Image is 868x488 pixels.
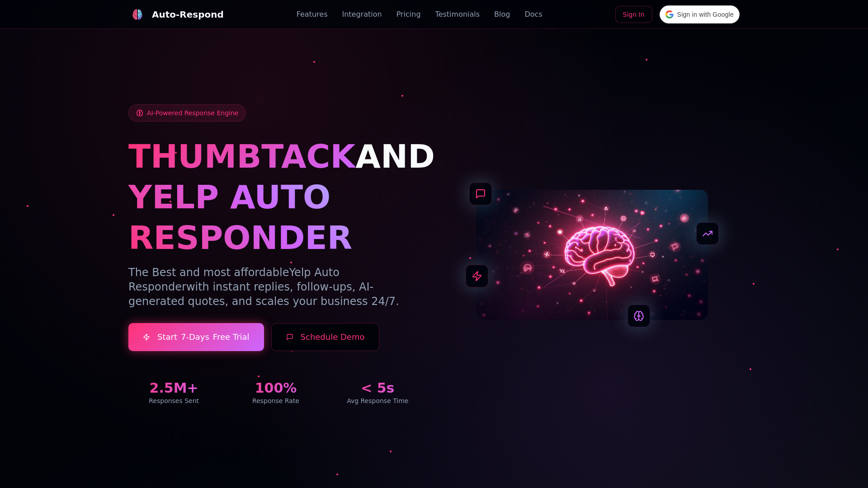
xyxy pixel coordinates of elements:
a: Pricing [396,9,421,20]
span: Sign in with Google [677,10,734,19]
div: Response Rate [230,396,321,405]
div: < 5s [332,380,423,396]
a: Start7-DaysFree Trial [128,323,264,351]
img: AI Neural Network Brain [476,190,708,320]
button: Schedule Demo [271,323,380,351]
a: Auto-Respond LogoAuto-Respond [128,5,224,23]
span: Yelp Auto Responder [128,266,340,293]
a: Integration [342,9,382,20]
span: THUMBTACK [128,137,355,175]
p: The Best and most affordable with instant replies, follow-ups, AI-generated quotes, and scales yo... [128,265,423,309]
div: Sign in with Google [660,5,740,23]
div: Responses Sent [128,396,219,405]
div: Auto-Respond [152,8,224,21]
a: Testimonials [435,9,480,20]
div: 2.5M+ [128,380,219,396]
a: Blog [494,9,510,20]
div: Avg Response Time [332,396,423,405]
a: Sign In [615,6,652,23]
a: Features [297,9,328,20]
span: 7-Days [181,331,209,343]
a: Docs [524,9,542,20]
span: AI-Powered Response Engine [147,108,238,117]
img: Auto-Respond Logo [132,9,143,20]
div: 100% [230,380,321,396]
span: AND [355,137,435,175]
h1: YELP AUTO RESPONDER [128,177,423,258]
